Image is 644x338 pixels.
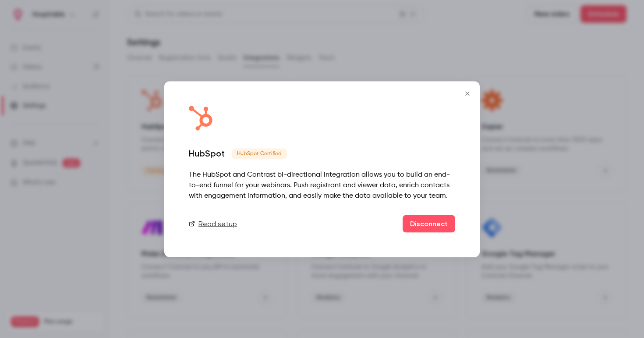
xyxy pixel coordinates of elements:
[459,85,476,102] button: Close
[232,148,287,159] span: HubSpot Certified
[189,148,225,158] div: HubSpot
[189,169,455,201] div: The HubSpot and Contrast bi-directional integration allows you to build an end-to-end funnel for ...
[403,215,455,232] button: Disconnect
[189,218,237,229] a: Read setup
